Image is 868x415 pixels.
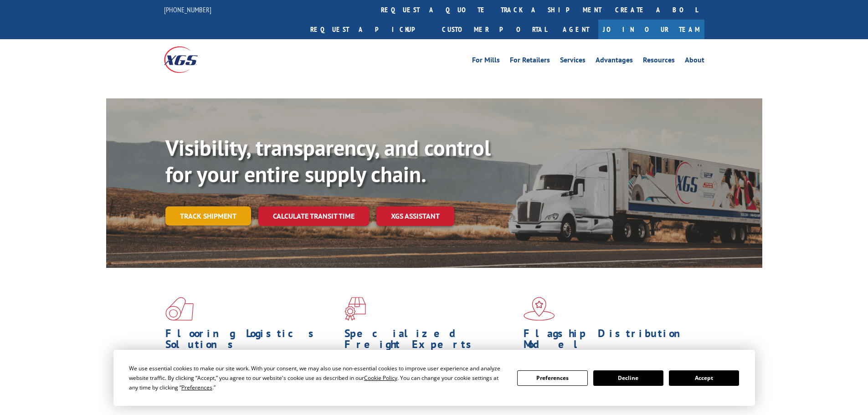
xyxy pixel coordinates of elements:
[344,328,517,354] h1: Specialized Freight Experts
[344,297,366,321] img: xgs-icon-focused-on-flooring-red
[643,56,675,67] a: Resources
[472,56,500,67] a: For Mills
[165,328,338,354] h1: Flooring Logistics Solutions
[164,5,211,14] a: [PHONE_NUMBER]
[165,206,251,225] a: Track shipment
[165,133,491,188] b: Visibility, transparency, and control for your entire supply chain.
[364,374,397,382] span: Cookie Policy
[517,370,587,386] button: Preferences
[598,20,704,39] a: Join Our Team
[303,20,435,39] a: Request a pickup
[435,20,554,39] a: Customer Portal
[113,350,755,406] div: Cookie Consent Prompt
[669,370,739,386] button: Accept
[129,364,506,392] div: We use essential cookies to make our site work. With your consent, we may also use non-essential ...
[165,297,194,321] img: xgs-icon-total-supply-chain-intelligence-red
[524,297,555,321] img: xgs-icon-flagship-distribution-model-red
[510,56,550,67] a: For Retailers
[596,56,633,67] a: Advantages
[560,56,586,67] a: Services
[554,20,598,39] a: Agent
[524,328,696,354] h1: Flagship Distribution Model
[376,206,454,226] a: XGS ASSISTANT
[685,56,704,67] a: About
[593,370,663,386] button: Decline
[258,206,369,226] a: Calculate transit time
[181,384,212,391] span: Preferences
